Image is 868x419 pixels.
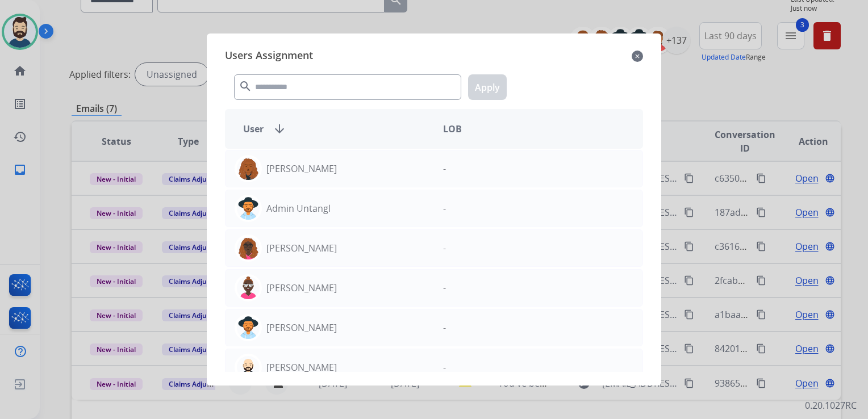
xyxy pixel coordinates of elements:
[443,241,446,255] p: -
[266,241,337,255] p: [PERSON_NAME]
[234,122,434,136] div: User
[273,122,286,136] mat-icon: arrow_downward
[266,281,337,295] p: [PERSON_NAME]
[443,321,446,334] p: -
[468,74,507,100] button: Apply
[443,361,446,374] p: -
[266,361,337,374] p: [PERSON_NAME]
[266,202,331,215] p: Admin Untangl
[266,321,337,334] p: [PERSON_NAME]
[225,47,313,65] span: Users Assignment
[266,162,337,175] p: [PERSON_NAME]
[443,162,446,175] p: -
[239,79,252,93] mat-icon: search
[443,281,446,295] p: -
[632,49,643,63] mat-icon: close
[443,202,446,215] p: -
[443,122,462,136] span: LOB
